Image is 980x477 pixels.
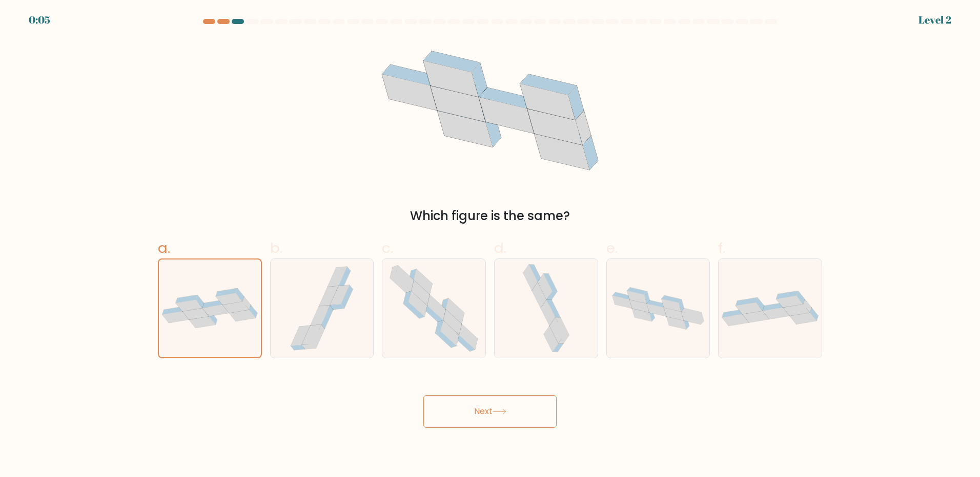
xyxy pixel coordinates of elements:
[606,238,618,258] span: e.
[29,12,50,28] div: 0:05
[423,395,557,428] button: Next
[918,12,951,28] div: Level 2
[158,238,170,258] span: a.
[164,207,816,225] div: Which figure is the same?
[494,238,506,258] span: d.
[382,238,393,258] span: c.
[718,238,725,258] span: f.
[270,238,282,258] span: b.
